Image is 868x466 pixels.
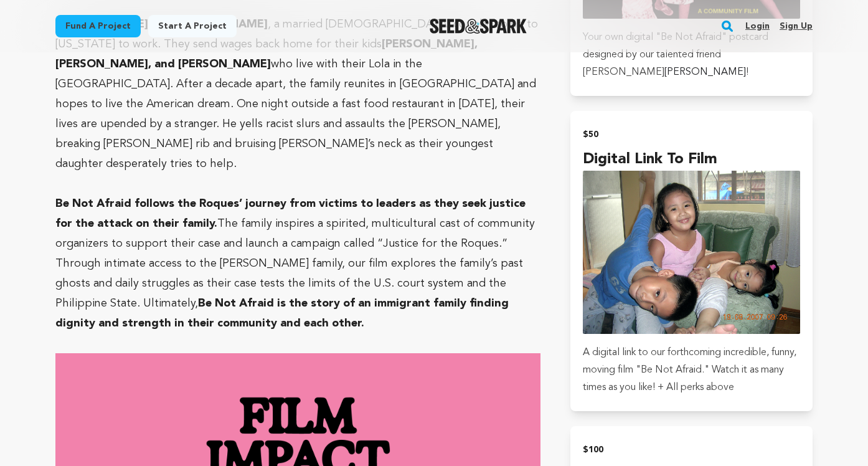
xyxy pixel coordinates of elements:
[780,16,813,36] a: Sign up
[583,126,800,143] h2: $50
[583,148,800,171] h4: Digital Link to Film
[583,171,800,334] img: incentive
[55,59,536,169] span: who live with their Lola in the [GEOGRAPHIC_DATA]. After a decade apart, the family reunites in [...
[55,198,526,229] strong: Be Not Afraid follows the Roques’ journey from victims to leaders as they seek justice for the at...
[583,441,800,459] h2: $100
[55,298,509,329] strong: Be Not Afraid is the story of an immigrant family finding dignity and strength in their community...
[583,348,796,392] span: A digital link to our forthcoming incredible, funny, moving film "Be Not Afraid." Watch it as man...
[664,67,746,77] span: [PERSON_NAME]
[570,111,813,411] button: $50 Digital Link to Film incentive A digital link to our forthcoming incredible, funny, moving fi...
[55,218,535,309] span: The family inspires a spirited, multicultural cast of community organizers to support their case ...
[430,19,527,34] a: Seed&Spark Homepage
[148,15,237,37] a: Start a project
[745,16,770,36] a: Login
[55,15,141,37] a: Fund a project
[430,19,527,34] img: Seed&Spark Logo Dark Mode
[583,29,800,81] p: Your own digital "Be Not Afraid" postcard designed by our talented friend [PERSON_NAME] !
